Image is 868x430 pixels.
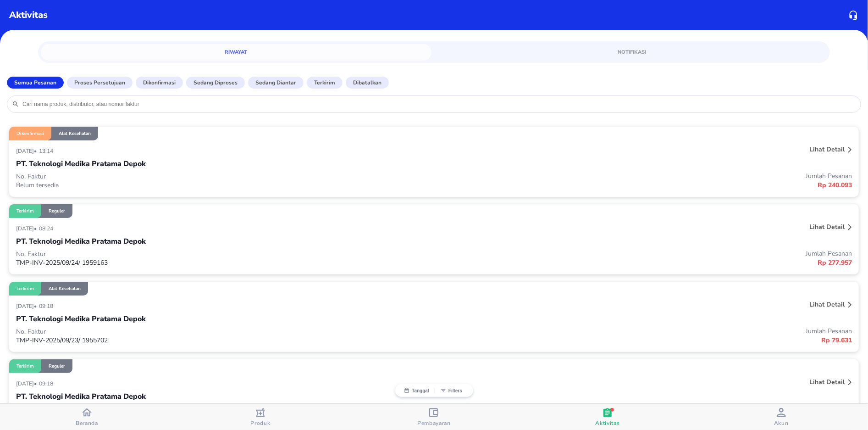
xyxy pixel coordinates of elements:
[442,48,822,56] span: Notifikasi
[809,300,845,309] p: Lihat detail
[347,404,521,430] button: Pembayaran
[694,404,868,430] button: Akun
[74,78,125,87] p: Proses Persetujuan
[809,223,845,231] p: Lihat detail
[39,225,55,232] p: 08:24
[809,378,845,386] p: Lihat detail
[17,363,34,369] p: Terkirim
[39,302,55,310] p: 09:18
[16,258,434,267] p: TMP-INV-2025/09/24/ 1959163
[9,8,48,22] p: Aktivitas
[353,78,381,87] p: Dibatalkan
[248,77,304,89] button: Sedang diantar
[194,78,238,87] p: Sedang diproses
[22,101,856,108] input: Cari nama produk, distributor, atau nomor faktur
[255,78,296,87] p: Sedang diantar
[143,78,176,87] p: Dikonfirmasi
[16,236,146,247] p: PT. Teknologi Medika Pratama Depok
[250,419,270,427] span: Produk
[38,41,830,61] div: simple tabs
[809,145,845,154] p: Lihat detail
[16,158,146,169] p: PT. Teknologi Medika Pratama Depok
[17,130,44,137] p: Dikonfirmasi
[16,313,146,324] p: PT. Teknologi Medika Pratama Depok
[174,404,348,430] button: Produk
[39,147,55,155] p: 13:14
[41,44,431,61] a: Riwayat
[136,77,183,89] button: Dikonfirmasi
[16,181,434,190] p: Belum tersedia
[49,208,65,214] p: Reguler
[774,419,789,427] span: Akun
[17,285,34,292] p: Terkirim
[16,302,39,310] p: [DATE] •
[186,77,245,89] button: Sedang diproses
[59,130,91,137] p: Alat Kesehatan
[314,78,335,87] p: Terkirim
[67,77,133,89] button: Proses Persetujuan
[417,419,451,427] span: Pembayaran
[16,336,434,345] p: TMP-INV-2025/09/23/ 1955702
[7,77,64,89] button: Semua Pesanan
[49,285,81,292] p: Alat Kesehatan
[16,172,434,181] p: No. Faktur
[39,380,55,387] p: 09:18
[76,419,98,427] span: Beranda
[437,44,828,61] a: Notifikasi
[16,327,434,336] p: No. Faktur
[46,48,426,56] span: Riwayat
[14,78,56,87] p: Semua Pesanan
[434,180,852,190] p: Rp 240.093
[434,327,852,335] p: Jumlah Pesanan
[434,388,469,393] button: Filters
[307,77,343,89] button: Terkirim
[400,388,434,393] button: Tanggal
[16,147,39,155] p: [DATE] •
[521,404,695,430] button: Aktivitas
[434,249,852,258] p: Jumlah Pesanan
[16,380,39,387] p: [DATE] •
[17,208,34,214] p: Terkirim
[346,77,389,89] button: Dibatalkan
[434,258,852,268] p: Rp 277.957
[434,172,852,180] p: Jumlah Pesanan
[16,225,39,232] p: [DATE] •
[49,363,65,369] p: Reguler
[595,419,619,427] span: Aktivitas
[434,335,852,345] p: Rp 79.631
[16,250,434,258] p: No. Faktur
